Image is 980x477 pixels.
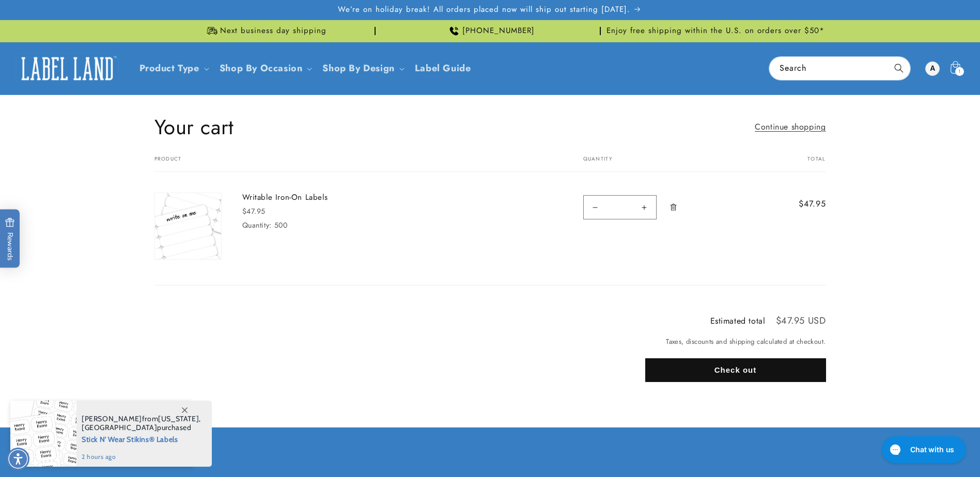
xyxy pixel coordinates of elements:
img: Label Land [15,53,119,85]
th: Quantity [557,156,752,172]
div: $47.95 [242,206,397,217]
span: Next business day shipping [220,26,326,36]
h2: Estimated total [710,317,766,325]
summary: Product Type [133,56,213,81]
img: write on me label [155,193,221,259]
span: Rewards [5,218,15,261]
summary: Shop By Occasion [213,56,317,81]
th: Total [752,156,826,172]
span: Stick N' Wear Stikins® Labels [82,432,201,445]
summary: Shop By Design [316,56,408,81]
a: Writable Iron-On Labels [242,193,397,203]
dt: Quantity: [242,220,272,230]
small: Taxes, discounts and shipping calculated at checkout. [645,337,826,347]
h1: Your cart [154,114,234,140]
span: [GEOGRAPHIC_DATA] [82,423,157,432]
div: Announcement [154,20,376,42]
span: from , purchased [82,415,201,432]
div: Announcement [605,20,826,42]
a: Label Land [12,49,123,88]
a: cart [154,172,222,264]
span: 1 [958,67,961,76]
span: [PHONE_NUMBER] [462,26,535,36]
input: Quantity for Writable Iron-On Labels [607,195,633,219]
div: Announcement [380,20,601,42]
span: $47.95 [772,198,826,210]
span: [US_STATE] [158,414,199,423]
dd: 500 [274,220,288,230]
a: Remove Writable Iron-On Labels - 500 [664,193,682,221]
div: Accessibility Menu [7,448,29,470]
button: Check out [645,358,826,382]
th: Product [154,156,557,172]
span: 2 hours ago [82,452,201,462]
button: Search [888,57,910,79]
a: Label Guide [409,56,477,81]
a: Shop By Design [322,61,394,75]
span: [PERSON_NAME] [82,414,142,423]
span: Enjoy free shipping within the U.S. on orders over $50* [606,26,825,36]
a: Product Type [139,61,199,75]
span: We’re on holiday break! All orders placed now will ship out starting [DATE]. [338,5,630,15]
a: Continue shopping [755,120,826,135]
span: Label Guide [415,62,471,74]
span: Shop By Occasion [220,62,303,74]
iframe: Gorgias live chat messenger [877,433,970,467]
p: $47.95 USD [776,316,826,325]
